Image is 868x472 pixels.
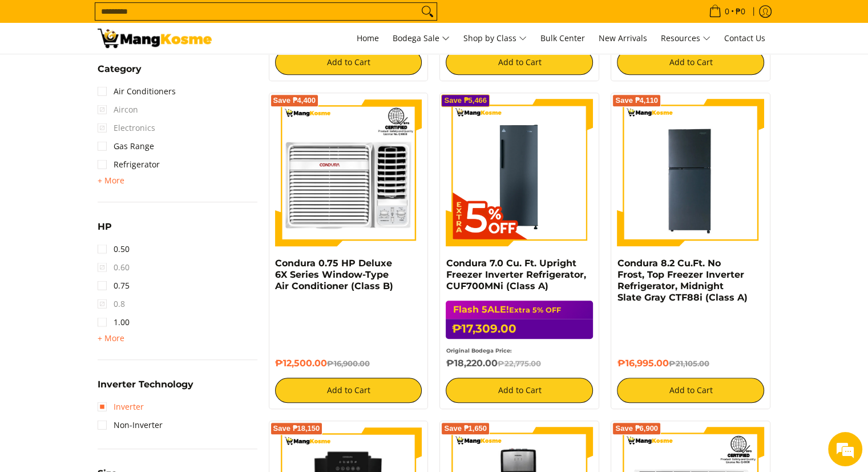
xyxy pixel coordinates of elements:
[444,425,487,432] span: Save ₱1,650
[617,378,764,403] button: Add to Cart
[98,258,130,277] span: 0.60
[98,313,130,331] a: 1.00
[463,31,527,46] span: Shop by Class
[387,23,455,54] a: Bodega Sale
[661,31,710,46] span: Resources
[275,258,393,291] a: Condura 0.75 HP Deluxe 6X Series Window-Type Air Conditioner (Class B)
[418,3,437,20] button: Search
[446,50,593,75] button: Add to Cart
[98,101,138,119] span: Aircon
[705,5,749,18] span: •
[273,425,320,432] span: Save ₱18,150
[393,31,450,46] span: Bodega Sale
[275,378,422,403] button: Add to Cart
[98,380,193,389] span: Inverter Technology
[617,358,764,369] h6: ₱16,995.00
[98,222,112,231] span: HP
[617,258,747,303] a: Condura 8.2 Cu.Ft. No Frost, Top Freezer Inverter Refrigerator, Midnight Slate Gray CTF88i (Class A)
[615,425,658,432] span: Save ₱6,900
[223,23,771,54] nav: Main Menu
[734,7,747,15] span: ₱0
[6,312,217,352] textarea: Type your message and hit 'Enter'
[357,33,379,43] span: Home
[98,155,160,174] a: Refrigerator
[98,65,142,74] span: Category
[599,33,647,43] span: New Arrivals
[458,23,532,54] a: Shop by Class
[98,222,112,240] summary: Open
[617,99,764,246] img: Condura 8.2 Cu.Ft. No Frost, Top Freezer Inverter Refrigerator, Midnight Slate Gray CTF88i (Class A)
[446,319,593,339] h6: ₱17,309.00
[540,33,585,43] span: Bulk Center
[98,277,130,295] a: 0.75
[535,23,591,54] a: Bulk Center
[98,380,193,398] summary: Open
[98,240,130,258] a: 0.50
[446,378,593,403] button: Add to Cart
[98,416,163,434] a: Non-Inverter
[98,65,142,82] summary: Open
[98,29,212,48] img: All Products - Home Appliances Warehouse Sale l Mang Kosme
[66,144,158,259] span: We're online!
[98,119,155,137] span: Electronics
[615,97,658,104] span: Save ₱4,110
[723,7,731,15] span: 0
[187,6,215,33] div: Minimize live chat window
[98,331,124,345] summary: Open
[497,359,540,368] del: ₱22,775.00
[446,347,511,354] small: Original Bodega Price:
[98,398,144,416] a: Inverter
[98,176,124,185] span: + More
[59,64,192,79] div: Chat with us now
[617,50,764,75] button: Add to Cart
[275,99,422,246] img: Condura 0.75 HP Deluxe 6X Series Window-Type Air Conditioner (Class B)
[98,174,124,187] summary: Open
[444,97,487,104] span: Save ₱5,466
[668,359,709,368] del: ₱21,105.00
[275,358,422,369] h6: ₱12,500.00
[98,334,124,343] span: + More
[98,82,176,101] a: Air Conditioners
[446,99,593,246] img: Condura 7.0 Cu. Ft. Upright Freezer Inverter Refrigerator, CUF700MNi (Class A)
[446,358,593,369] h6: ₱18,220.00
[98,137,154,155] a: Gas Range
[655,23,716,54] a: Resources
[724,33,765,43] span: Contact Us
[275,50,422,75] button: Add to Cart
[273,97,316,104] span: Save ₱4,400
[351,23,385,54] a: Home
[98,295,125,313] span: 0.8
[327,359,370,368] del: ₱16,900.00
[593,23,653,54] a: New Arrivals
[446,258,586,291] a: Condura 7.0 Cu. Ft. Upright Freezer Inverter Refrigerator, CUF700MNi (Class A)
[718,23,771,54] a: Contact Us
